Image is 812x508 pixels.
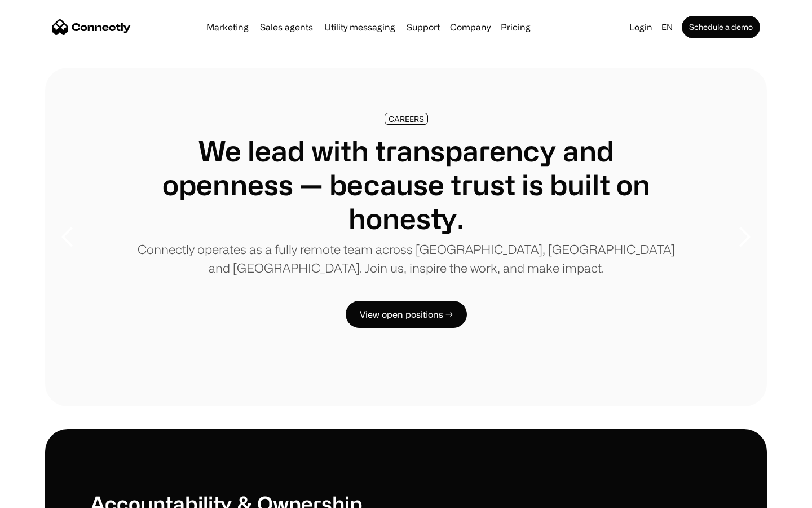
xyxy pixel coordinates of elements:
a: Sales agents [255,23,317,32]
a: View open positions → [346,301,467,328]
a: Pricing [496,23,535,32]
a: Login [625,19,657,35]
div: CAREERS [389,115,424,123]
ul: Language list [23,488,68,504]
a: Support [402,23,444,32]
a: Marketing [202,23,253,32]
div: en [661,19,673,35]
p: Connectly operates as a fully remote team across [GEOGRAPHIC_DATA], [GEOGRAPHIC_DATA] and [GEOGRA... [135,240,677,277]
div: Company [450,19,491,35]
a: Schedule a demo [682,16,760,38]
a: Utility messaging [320,23,400,32]
aside: Language selected: English [11,487,68,504]
h1: We lead with transparency and openness — because trust is built on honesty. [135,134,677,235]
